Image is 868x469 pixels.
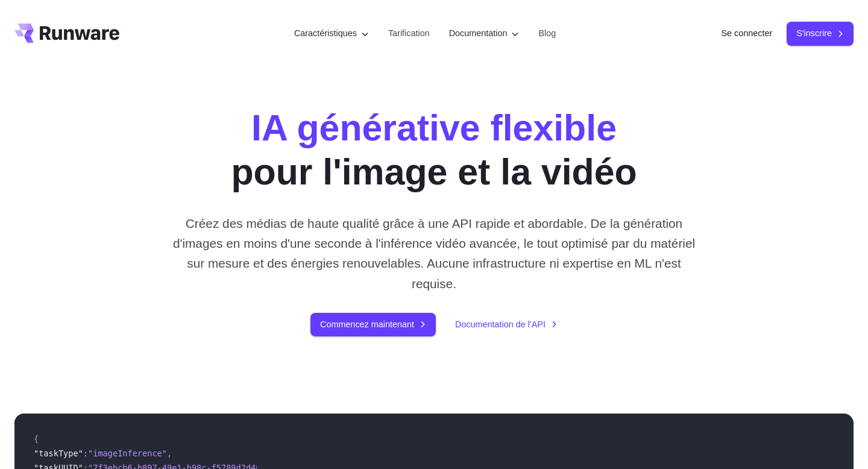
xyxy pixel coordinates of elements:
[455,319,546,329] font: Documentation de l'API
[538,27,556,40] a: Blog
[721,28,772,38] font: Se connecter
[455,318,558,332] a: Documentation de l'API
[251,107,617,148] font: IA générative flexible
[388,27,430,40] a: Tarification
[796,28,832,38] font: S'inscrire
[173,216,695,291] font: Créez des médias de haute qualité grâce à une API rapide et abordable. De la génération d'images ...
[14,24,119,43] a: Go to /
[310,313,436,336] a: Commencez maintenant
[538,28,556,38] font: Blog
[787,22,854,45] a: S'inscrire
[320,319,414,329] font: Commencez maintenant
[34,449,83,458] span: "taskType"
[721,27,772,40] a: Se connecter
[294,28,357,38] font: Caractéristiques
[34,434,39,444] span: {
[388,28,430,38] font: Tarification
[167,449,172,458] span: ,
[83,449,88,458] span: :
[449,28,508,38] font: Documentation
[231,151,637,192] font: pour l'image et la vidéo
[88,449,167,458] span: "imageInference"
